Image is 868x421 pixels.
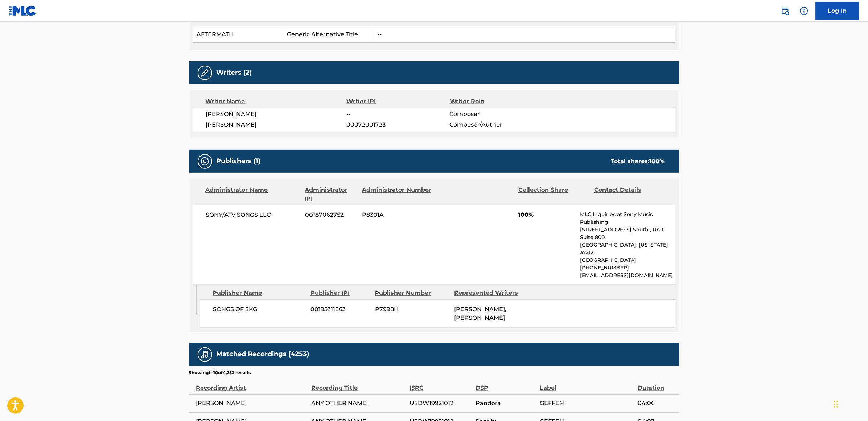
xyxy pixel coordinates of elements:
[580,256,675,264] p: [GEOGRAPHIC_DATA]
[450,97,544,106] div: Writer Role
[346,110,449,119] span: --
[800,7,809,15] img: help
[305,211,357,219] span: 00187062752
[374,26,675,43] td: --
[834,393,838,415] div: Drag
[375,305,449,314] span: P7998H
[346,97,450,106] div: Writer IPI
[312,399,406,408] span: ANY OTHER NAME
[781,7,790,15] img: search
[454,289,528,297] div: Represented Writers
[611,157,665,166] div: Total shares:
[580,272,675,279] p: [EMAIL_ADDRESS][DOMAIN_NAME]
[196,399,308,408] span: [PERSON_NAME]
[832,386,868,421] iframe: Chat Widget
[201,69,209,77] img: Writers
[193,26,283,43] td: AFTERMATH
[213,289,305,297] div: Publisher Name
[580,226,675,241] p: [STREET_ADDRESS] South , Unit Suite 800,
[362,186,432,203] div: Administrator Number
[580,211,675,226] p: MLC Inquiries at Sony Music Publishing
[217,157,261,165] h5: Publishers (1)
[305,186,357,203] div: Administrator IPI
[189,370,251,376] p: Showing 1 - 10 of 4,253 results
[595,186,665,203] div: Contact Details
[580,241,675,256] p: [GEOGRAPHIC_DATA], [US_STATE] 37212
[201,157,209,166] img: Publishers
[454,306,507,321] span: [PERSON_NAME], [PERSON_NAME]
[580,264,675,272] p: [PHONE_NUMBER]
[450,120,544,129] span: Composer/Author
[450,110,544,119] span: Composer
[213,305,305,314] span: SONGS OF SKG
[206,97,347,106] div: Writer Name
[410,399,472,408] span: USDW19921012
[206,186,300,203] div: Administrator Name
[283,26,374,43] td: Generic Alternative Title
[518,211,575,219] span: 100%
[638,399,676,408] span: 04:06
[310,289,370,297] div: Publisher IPI
[476,376,536,393] div: DSP
[217,350,309,359] h5: Matched Recordings (4253)
[778,4,793,18] a: Public Search
[196,376,308,393] div: Recording Artist
[650,158,665,165] span: 100 %
[311,305,370,314] span: 00195311863
[312,376,406,393] div: Recording Title
[217,69,252,77] h5: Writers (2)
[476,399,536,408] span: Pandora
[540,376,634,393] div: Label
[797,4,811,18] div: Help
[638,376,676,393] div: Duration
[518,186,589,203] div: Collection Share
[540,399,634,408] span: GEFFEN
[206,110,347,119] span: [PERSON_NAME]
[410,376,472,393] div: ISRC
[346,120,449,129] span: 00072001723
[9,5,37,16] img: MLC Logo
[375,289,449,297] div: Publisher Number
[201,350,209,359] img: Matched Recordings
[362,211,432,219] span: P8301A
[816,2,859,20] a: Log In
[206,120,347,129] span: [PERSON_NAME]
[206,211,300,219] span: SONY/ATV SONGS LLC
